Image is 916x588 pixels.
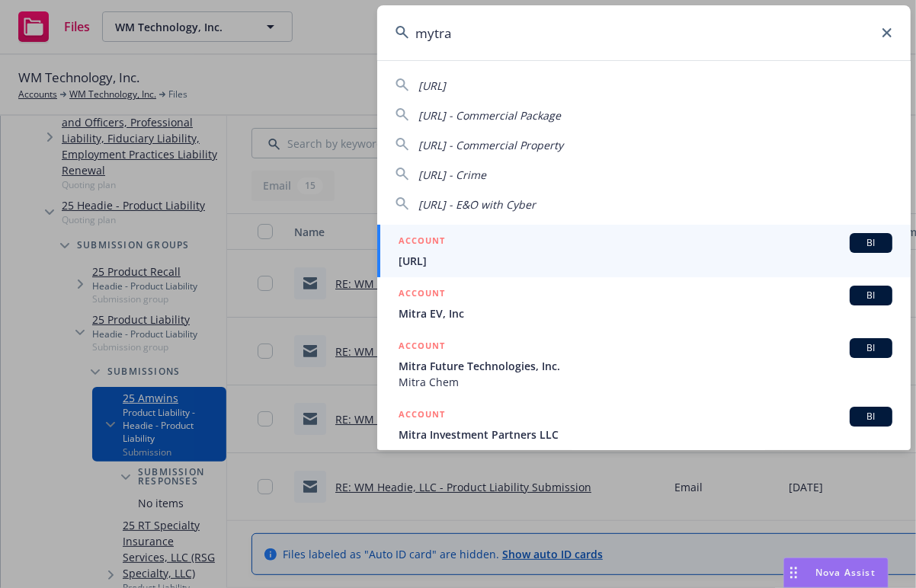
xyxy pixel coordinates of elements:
div: Drag to move [784,558,803,587]
span: Mitra Investment Partners LLC [399,427,892,443]
button: Nova Assist [783,558,889,588]
span: BI [856,236,886,250]
h5: ACCOUNT [399,286,445,304]
a: ACCOUNTBIMitra EV, Inc [377,277,911,330]
span: BI [856,341,886,355]
span: [URL] - Commercial Property [418,138,563,152]
h5: ACCOUNT [399,233,445,251]
span: BI [856,410,886,423]
span: [URL] - E&O with Cyber [418,197,536,212]
span: Mitra EV, Inc [399,305,892,321]
span: [URL] - Commercial Package [418,108,561,123]
span: Nova Assist [815,566,876,579]
span: Mitra Future Technologies, Inc. [399,358,892,374]
span: BI [856,289,886,302]
span: [URL] - Crime [418,168,486,182]
span: Mitra Chem [399,374,892,390]
span: [URL] [418,78,446,93]
h5: ACCOUNT [399,407,445,425]
a: ACCOUNTBIMitra Future Technologies, Inc.Mitra Chem [377,330,911,398]
h5: ACCOUNT [399,338,445,356]
a: ACCOUNTBI[URL] [377,225,911,277]
a: ACCOUNTBIMitra Investment Partners LLC [377,398,911,451]
span: [URL] [399,253,892,269]
input: Search... [377,5,911,60]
